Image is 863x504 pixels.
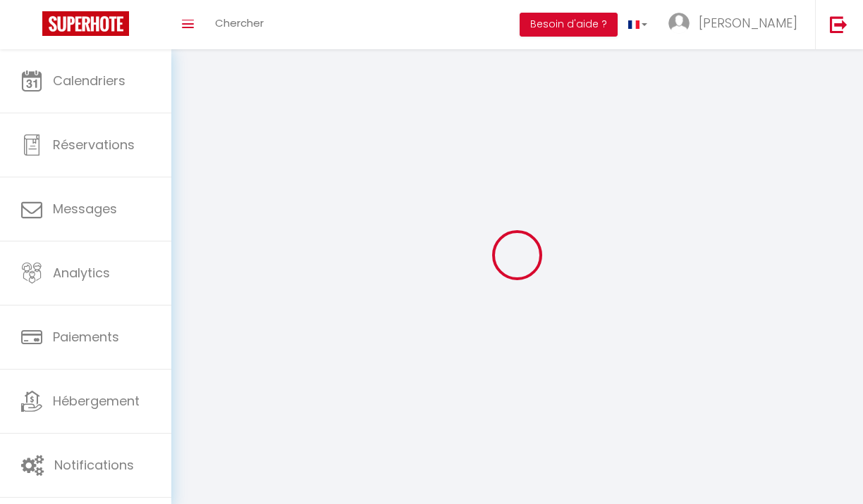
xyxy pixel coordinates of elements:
[215,15,264,30] span: Chercher
[53,200,117,218] span: Messages
[53,264,110,282] span: Analytics
[42,11,129,36] img: Super Booking
[11,6,54,48] button: Ouvrir le widget de chat LiveChat
[53,72,126,89] span: Calendriers
[54,456,134,474] span: Notifications
[699,14,797,32] span: [PERSON_NAME]
[830,15,847,33] img: logout
[53,136,135,153] span: Réservations
[53,392,140,410] span: Hébergement
[668,13,690,34] img: ...
[520,13,618,37] button: Besoin d'aide ?
[53,328,119,346] span: Paiements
